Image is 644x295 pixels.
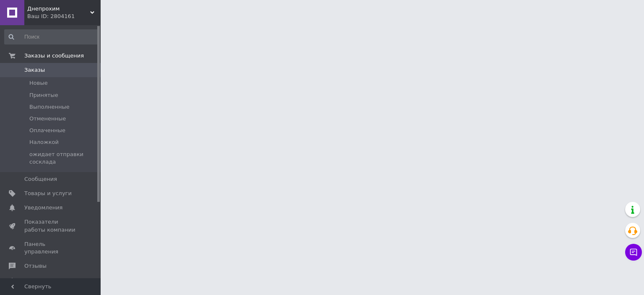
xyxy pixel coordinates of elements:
[29,127,65,134] span: Оплаченные
[24,52,84,60] span: Заказы и сообщения
[29,138,59,146] span: Наложкой
[29,91,58,99] span: Принятые
[24,262,47,270] span: Отзывы
[24,240,78,256] span: Панель управления
[27,13,101,20] div: Ваш ID: 2804161
[24,175,57,183] span: Сообщения
[24,190,72,197] span: Товары и услуги
[29,79,48,87] span: Новые
[29,103,70,111] span: Выполненные
[29,151,98,166] span: ожидает отправки сосклада
[625,244,642,261] button: Чат с покупателем
[24,218,78,233] span: Показатели работы компании
[27,5,90,13] span: Днепрохим
[4,29,99,44] input: Поиск
[24,66,45,74] span: Заказы
[24,204,62,211] span: Уведомления
[24,277,59,284] span: Покупатели
[29,115,66,123] span: Отмененные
